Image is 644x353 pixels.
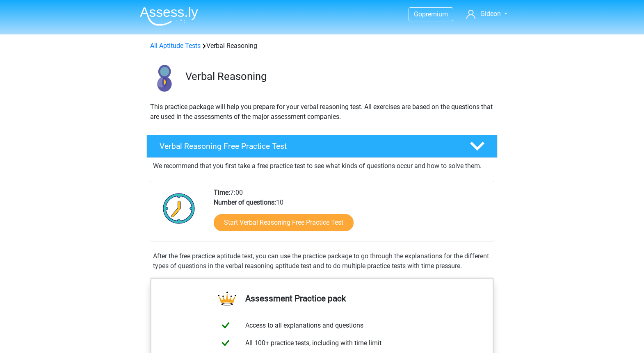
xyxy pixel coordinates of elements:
div: After the free practice aptitude test, you can use the practice package to go through the explana... [150,251,494,271]
div: Verbal Reasoning [147,41,497,51]
h4: Verbal Reasoning Free Practice Test [160,141,457,151]
b: Time: [214,189,230,196]
img: Clock [158,188,200,229]
span: Go [414,10,422,18]
p: This practice package will help you prepare for your verbal reasoning test. All exercises are bas... [150,102,494,122]
img: verbal reasoning [147,61,182,96]
a: Start Verbal Reasoning Free Practice Test [214,214,354,231]
a: All Aptitude Tests [150,42,201,50]
span: Gideon [480,10,501,18]
img: Assessly [140,7,198,26]
span: premium [422,10,448,18]
h3: Verbal Reasoning [185,70,491,83]
div: 7:00 10 [208,188,493,241]
b: Number of questions: [214,198,276,206]
a: Gideon [463,9,511,19]
a: Gopremium [409,9,453,20]
p: We recommend that you first take a free practice test to see what kinds of questions occur and ho... [153,161,491,171]
a: Verbal Reasoning Free Practice Test [143,135,501,158]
